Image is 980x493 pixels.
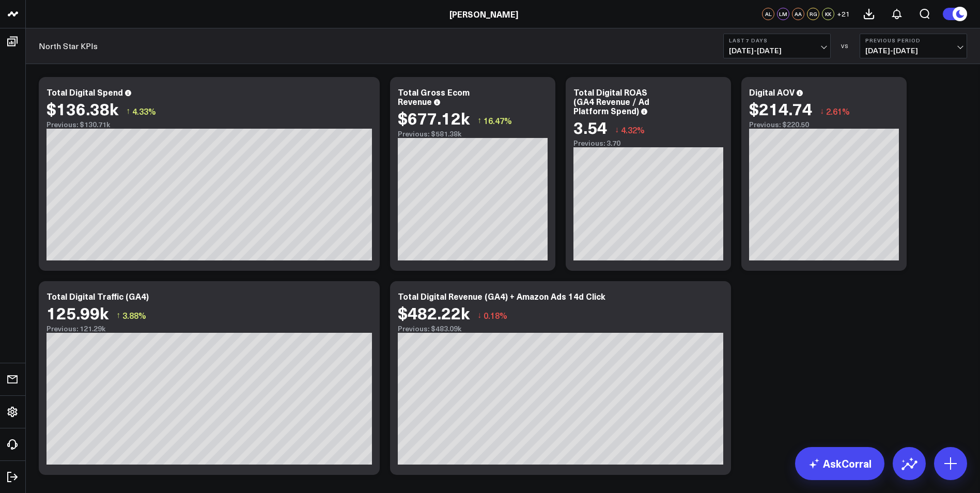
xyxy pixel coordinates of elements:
b: Last 7 Days [729,37,825,43]
span: ↓ [820,104,824,118]
div: AL [762,8,774,20]
b: Previous Period [865,37,961,43]
div: $136.38k [46,99,118,118]
button: Previous Period[DATE]-[DATE] [860,34,967,58]
div: KK [822,8,834,20]
span: 16.47% [484,115,512,126]
span: + 21 [837,10,850,18]
span: 4.33% [132,105,156,117]
span: [DATE] - [DATE] [729,47,825,55]
div: 125.99k [46,303,108,322]
span: ↑ [116,309,120,322]
div: VS [836,43,854,49]
div: Previous: $220.50 [749,120,899,129]
div: AA [792,8,804,20]
div: $214.74 [749,99,812,118]
button: Last 7 Days[DATE]-[DATE] [723,34,831,58]
a: [PERSON_NAME] [449,8,518,20]
span: [DATE] - [DATE] [865,47,961,55]
div: $482.22k [398,303,470,322]
span: 3.88% [122,310,146,321]
span: ↑ [126,104,130,118]
span: ↓ [615,123,619,136]
div: Previous: $130.71k [46,120,372,129]
div: RG [807,8,819,20]
span: ↓ [477,309,481,322]
div: Total Digital Spend [46,86,123,98]
a: AskCorral [795,447,884,480]
div: LM [777,8,789,20]
div: Total Digital Traffic (GA4) [46,290,149,302]
div: Total Gross Ecom Revenue [398,86,470,107]
div: Previous: $483.09k [398,325,723,333]
button: +21 [837,8,850,20]
div: Previous: 121.29k [46,325,372,333]
span: 4.32% [621,124,645,135]
div: Previous: 3.70 [573,139,723,147]
div: $677.12k [398,109,470,127]
span: 0.18% [484,310,507,321]
div: Total Digital ROAS (GA4 Revenue / Ad Platform Spend) [573,86,649,116]
div: Digital AOV [749,86,795,98]
div: 3.54 [573,118,607,136]
span: ↑ [477,114,481,127]
div: Previous: $581.38k [398,130,548,138]
div: Total Digital Revenue (GA4) + Amazon Ads 14d Click [398,290,605,302]
a: North Star KPIs [39,40,98,52]
span: 2.61% [826,105,850,117]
